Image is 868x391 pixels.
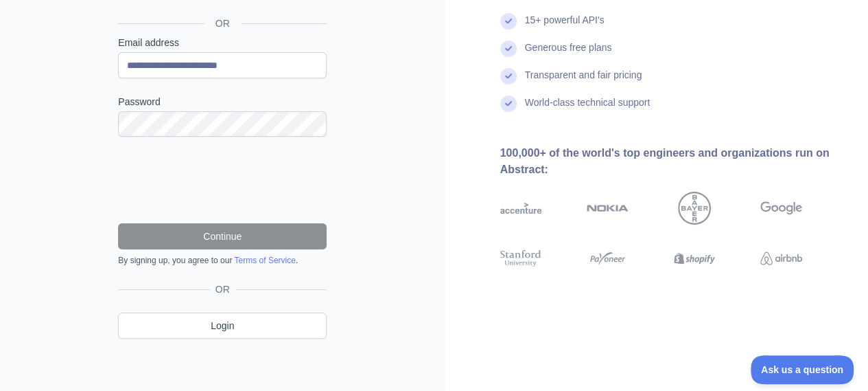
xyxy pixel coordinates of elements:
div: By signing up, you agree to our . [118,255,327,266]
img: payoneer [587,248,629,269]
img: check mark [500,13,517,30]
span: OR [210,282,235,296]
img: nokia [587,192,629,225]
img: accenture [500,192,542,225]
img: bayer [678,192,711,225]
div: Generous free plans [525,41,612,68]
label: Password [118,95,327,109]
span: OR [204,16,241,30]
div: 15+ powerful API's [525,13,605,41]
img: check mark [500,68,517,85]
img: stanford university [500,248,542,269]
div: Transparent and fair pricing [525,68,642,96]
img: airbnb [760,248,802,269]
a: Login [118,313,327,339]
div: 100,000+ of the world's top engineers and organizations run on Abstract: [500,145,847,178]
label: Email address [118,36,327,49]
img: check mark [500,41,517,57]
iframe: reCAPTCHA [118,153,327,207]
iframe: Toggle Customer Support [751,355,854,384]
button: Continue [118,223,327,249]
img: google [760,192,802,225]
a: Terms of Service [234,256,295,265]
img: check mark [500,96,517,112]
div: World-class technical support [525,96,650,123]
img: shopify [674,248,716,269]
